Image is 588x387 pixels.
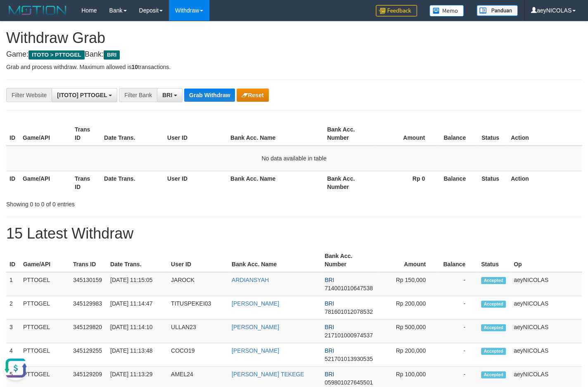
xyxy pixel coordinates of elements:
[325,324,334,330] span: BRI
[438,320,478,343] td: -
[3,3,28,28] button: Open LiveChat chat widget
[6,343,20,367] td: 4
[6,225,582,242] h1: 15 Latest Withdraw
[481,301,506,308] span: Accepted
[325,371,334,377] span: BRI
[510,272,582,296] td: aeyNICOLAS
[101,171,164,194] th: Date Trans.
[510,320,582,343] td: aeyNICOLAS
[20,343,70,367] td: PTTOGEL
[429,5,464,17] img: Button%20Memo.svg
[19,122,71,146] th: Game/API
[70,272,107,296] td: 345130159
[107,248,168,272] th: Date Trans.
[379,272,438,296] td: Rp 150,000
[325,277,334,283] span: BRI
[20,248,70,272] th: Game/API
[20,320,70,343] td: PTTOGEL
[6,146,582,171] td: No data available in table
[507,171,582,194] th: Action
[6,248,20,272] th: ID
[478,122,507,146] th: Status
[52,88,117,102] button: [ITOTO] PTTOGEL
[324,122,376,146] th: Bank Acc. Number
[6,296,20,320] td: 2
[325,379,373,386] span: Copy 059801027645501 to clipboard
[324,171,376,194] th: Bank Acc. Number
[6,50,582,59] h4: Game: Bank:
[481,277,506,284] span: Accepted
[6,197,239,208] div: Showing 0 to 0 of 0 entries
[6,122,19,146] th: ID
[6,4,69,17] img: MOTION_logo.png
[477,5,518,16] img: panduan.png
[6,88,52,102] div: Filter Website
[232,371,304,377] a: [PERSON_NAME] TEKEGE
[379,320,438,343] td: Rp 500,000
[168,272,228,296] td: JAROCK
[164,171,227,194] th: User ID
[70,248,107,272] th: Trans ID
[510,248,582,272] th: Op
[478,171,507,194] th: Status
[507,122,582,146] th: Action
[481,371,506,378] span: Accepted
[376,5,417,17] img: Feedback.jpg
[168,296,228,320] td: TITUSPEKEI03
[104,50,120,60] span: BRI
[376,171,437,194] th: Rp 0
[164,122,227,146] th: User ID
[376,122,437,146] th: Amount
[70,343,107,367] td: 345129255
[325,347,334,354] span: BRI
[168,343,228,367] td: COCO19
[438,343,478,367] td: -
[131,64,138,70] strong: 10
[71,171,101,194] th: Trans ID
[325,285,373,291] span: Copy 714001010647538 to clipboard
[71,122,101,146] th: Trans ID
[168,320,228,343] td: ULLAN23
[379,296,438,320] td: Rp 200,000
[19,171,71,194] th: Game/API
[379,248,438,272] th: Amount
[438,248,478,272] th: Balance
[57,92,107,98] span: [ITOTO] PTTOGEL
[101,122,164,146] th: Date Trans.
[6,171,19,194] th: ID
[232,277,269,283] a: ARDIANSYAH
[510,296,582,320] td: aeyNICOLAS
[107,296,168,320] td: [DATE] 11:14:47
[227,171,324,194] th: Bank Acc. Name
[379,343,438,367] td: Rp 200,000
[481,324,506,331] span: Accepted
[6,30,582,46] h1: Withdraw Grab
[6,63,582,71] p: Grab and process withdraw. Maximum allowed is transactions.
[325,332,373,339] span: Copy 217101000974537 to clipboard
[107,320,168,343] td: [DATE] 11:14:10
[481,348,506,355] span: Accepted
[232,324,279,330] a: [PERSON_NAME]
[325,356,373,362] span: Copy 521701013930535 to clipboard
[6,320,20,343] td: 3
[70,296,107,320] td: 345129983
[510,343,582,367] td: aeyNICOLAS
[70,320,107,343] td: 345129820
[438,272,478,296] td: -
[119,88,157,102] div: Filter Bank
[157,88,183,102] button: BRI
[227,122,324,146] th: Bank Acc. Name
[20,296,70,320] td: PTTOGEL
[438,296,478,320] td: -
[228,248,321,272] th: Bank Acc. Name
[325,300,334,307] span: BRI
[107,272,168,296] td: [DATE] 11:15:05
[162,92,172,98] span: BRI
[232,347,279,354] a: [PERSON_NAME]
[437,122,478,146] th: Balance
[232,300,279,307] a: [PERSON_NAME]
[20,272,70,296] td: PTTOGEL
[325,308,373,315] span: Copy 781601012078532 to clipboard
[184,88,235,102] button: Grab Withdraw
[107,343,168,367] td: [DATE] 11:13:48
